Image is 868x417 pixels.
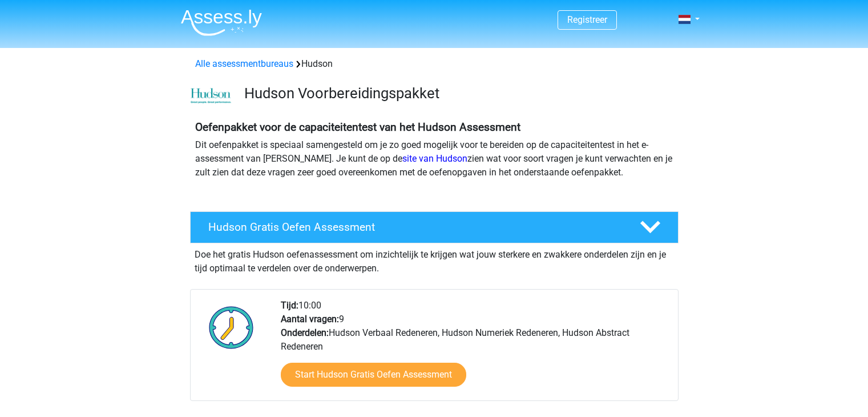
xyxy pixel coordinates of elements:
[272,299,677,400] div: 10:00 9 Hudson Verbaal Redeneren, Hudson Numeriek Redeneren, Hudson Abstract Redeneren
[191,57,678,71] div: Hudson
[281,327,329,338] b: Onderdelen:
[281,300,298,311] b: Tijd:
[195,58,293,69] a: Alle assessmentbureaus
[195,121,520,134] b: Oefenpakket voor de capaciteitentest van het Hudson Assessment
[181,9,262,36] img: Assessly
[191,88,231,104] img: cefd0e47479f4eb8e8c001c0d358d5812e054fa8.png
[567,14,607,25] a: Registreer
[281,363,466,387] a: Start Hudson Gratis Oefen Assessment
[203,299,260,356] img: Klok
[190,243,679,275] div: Doe het gratis Hudson oefenassessment om inzichtelijk te krijgen wat jouw sterkere en zwakkere on...
[402,153,467,164] a: site van Hudson
[208,220,621,234] h4: Hudson Gratis Oefen Assessment
[185,211,683,243] a: Hudson Gratis Oefen Assessment
[281,314,339,324] b: Aantal vragen:
[195,138,673,179] p: Dit oefenpakket is speciaal samengesteld om je zo goed mogelijk voor te bereiden op de capaciteit...
[244,85,669,102] h3: Hudson Voorbereidingspakket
